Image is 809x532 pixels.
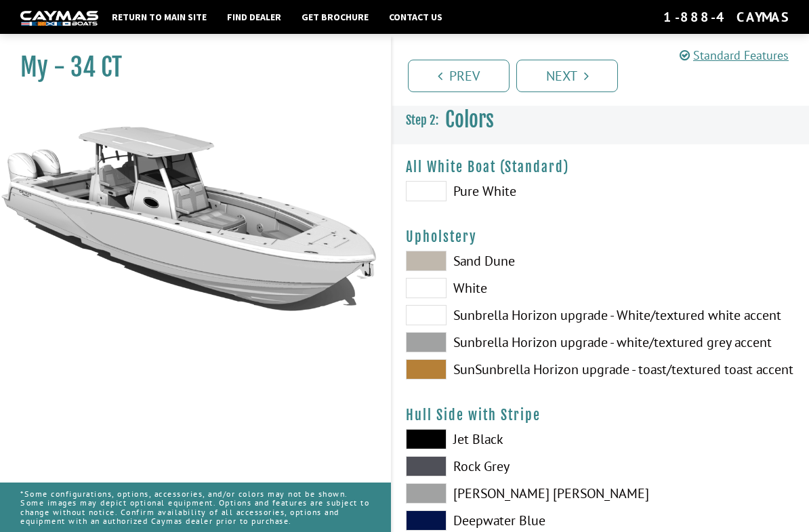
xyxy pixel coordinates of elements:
label: White [406,278,587,298]
a: Prev [408,60,510,92]
h3: Colors [392,95,809,145]
label: Sunbrella Horizon upgrade - White/textured white accent [406,305,587,325]
div: 1-888-4CAYMAS [663,8,789,26]
a: Contact Us [382,8,449,26]
a: Get Brochure [295,8,375,26]
h1: My - 34 CT [20,52,357,83]
label: Deepwater Blue [406,510,587,531]
label: SunSunbrella Horizon upgrade - toast/textured toast accent [406,359,587,380]
label: [PERSON_NAME] [PERSON_NAME] [406,483,587,504]
a: Next [516,60,618,92]
h4: Hull Side with Stripe [406,407,795,424]
a: Return to main site [105,8,213,26]
p: *Some configurations, options, accessories, and/or colors may not be shown. Some images may depic... [20,483,371,532]
label: Sand Dune [406,251,587,271]
label: Rock Grey [406,456,587,476]
label: Pure White [406,181,587,201]
h4: All White Boat (Standard) [406,159,795,176]
h4: Upholstery [406,228,795,245]
a: Find Dealer [220,8,288,26]
ul: Pagination [404,58,809,92]
label: Sunbrella Horizon upgrade - white/textured grey accent [406,332,587,352]
label: Jet Black [406,429,587,449]
a: Standard Features [680,47,789,63]
img: white-logo-c9c8dbefe5ff5ceceb0f0178aa75bf4bb51f6bca0971e226c86eb53dfe498488.png [20,11,98,25]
